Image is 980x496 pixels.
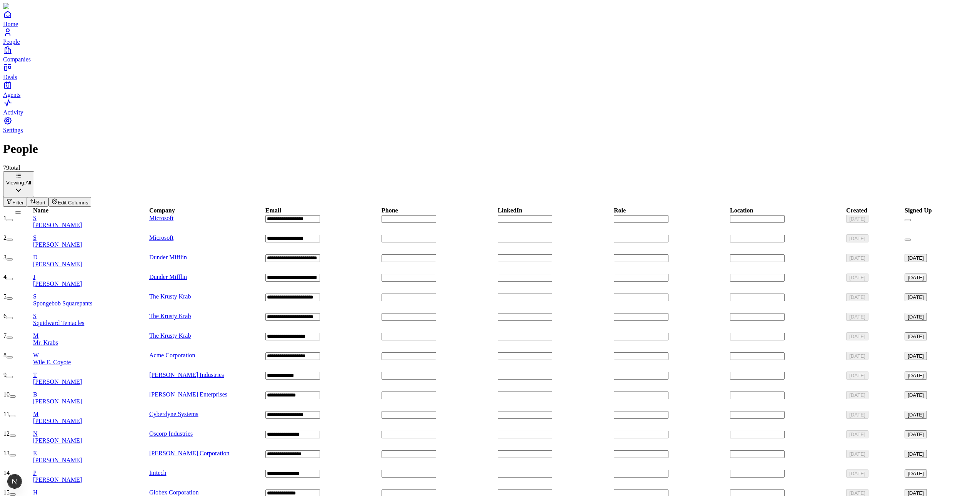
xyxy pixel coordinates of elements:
[3,450,10,456] span: 13
[149,411,198,417] a: Cyberdyne Systems
[33,215,148,222] div: S
[149,391,227,398] a: [PERSON_NAME] Enterprises
[3,116,977,133] a: Settings
[846,274,868,282] button: [DATE]
[905,207,932,214] div: Signed Up
[3,352,7,358] span: 8
[3,142,977,156] h1: People
[3,81,977,98] a: Agents
[3,411,9,417] span: 11
[905,254,927,262] button: [DATE]
[3,74,17,80] span: Deals
[33,457,82,463] span: [PERSON_NAME]
[846,313,868,321] button: [DATE]
[149,489,198,496] a: Globex Corporation
[33,293,148,307] a: SSpongebob Squarepants
[33,313,148,320] div: S
[33,469,148,476] div: P
[3,38,20,45] span: People
[149,430,193,437] a: Oscorp Industries
[846,430,868,438] button: [DATE]
[3,28,977,45] a: People
[33,418,82,424] span: [PERSON_NAME]
[3,469,10,476] span: 14
[905,313,927,321] button: [DATE]
[33,391,148,398] div: B
[3,109,23,116] span: Activity
[33,352,148,366] a: WWile E. Coyote
[48,197,91,207] button: Edit Columns
[27,197,48,207] button: Sort
[33,313,148,327] a: SSquidward Tentacles
[33,430,148,437] div: N
[33,280,82,287] span: [PERSON_NAME]
[905,469,927,478] button: [DATE]
[846,293,868,301] button: [DATE]
[33,372,148,385] a: T[PERSON_NAME]
[846,254,868,262] button: [DATE]
[3,10,977,27] a: Home
[905,274,927,282] button: [DATE]
[33,300,92,307] span: Spongebob Squarepants
[382,207,398,214] div: Phone
[36,200,45,206] span: Sort
[33,222,82,228] span: [PERSON_NAME]
[846,352,868,360] button: [DATE]
[905,411,927,419] button: [DATE]
[3,293,7,300] span: 5
[149,293,191,300] span: The Krusty Krab
[149,254,187,260] a: Dunder Mifflin
[33,430,148,444] a: N[PERSON_NAME]
[149,207,175,214] div: Company
[730,207,753,214] div: Location
[846,332,868,340] button: [DATE]
[33,234,148,241] div: S
[149,372,224,378] a: [PERSON_NAME] Industries
[33,332,148,346] a: MMr. Krabs
[3,234,7,241] span: 2
[33,274,148,280] div: J
[149,469,166,476] a: Initech
[3,98,977,116] a: Activity
[149,450,229,456] span: [PERSON_NAME] Corporation
[905,391,927,399] button: [DATE]
[846,450,868,458] button: [DATE]
[905,332,927,340] button: [DATE]
[33,450,148,457] div: E
[33,215,148,229] a: S[PERSON_NAME]
[149,274,187,280] a: Dunder Mifflin
[33,352,148,359] div: W
[58,200,88,206] span: Edit Columns
[149,234,173,241] a: Microsoft
[3,45,977,63] a: Companies
[3,372,7,378] span: 9
[614,207,626,214] div: Role
[905,450,927,458] button: [DATE]
[3,127,23,133] span: Settings
[12,200,24,206] span: Filter
[3,21,18,27] span: Home
[265,207,281,214] div: Email
[33,234,148,248] a: S[PERSON_NAME]
[149,313,191,319] a: The Krusty Krab
[846,411,868,419] button: [DATE]
[3,3,50,10] img: Item Brain Logo
[3,391,10,398] span: 10
[905,430,927,438] button: [DATE]
[33,261,82,267] span: [PERSON_NAME]
[33,274,148,287] a: J[PERSON_NAME]
[846,234,868,242] button: [DATE]
[33,359,71,365] span: Wile E. Coyote
[33,339,58,346] span: Mr. Krabs
[3,56,31,63] span: Companies
[149,332,191,339] span: The Krusty Krab
[33,398,82,405] span: [PERSON_NAME]
[33,450,148,464] a: E[PERSON_NAME]
[3,430,10,437] span: 12
[846,469,868,478] button: [DATE]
